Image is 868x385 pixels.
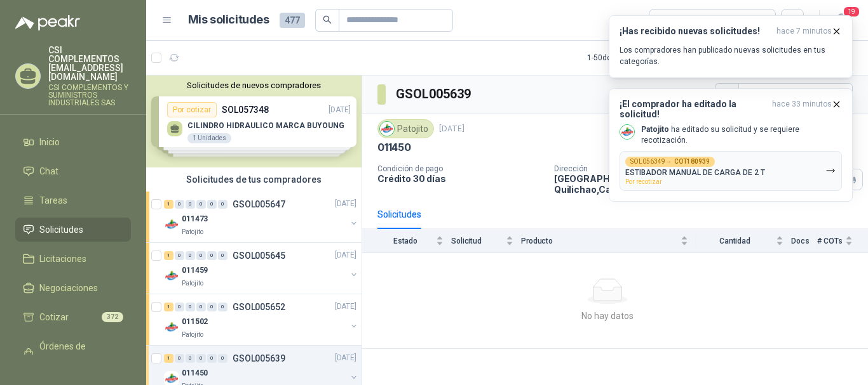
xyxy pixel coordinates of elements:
p: [DATE] [335,250,356,262]
div: No hay datos [367,309,848,323]
div: 0 [207,354,217,363]
button: ¡Has recibido nuevas solicitudes!hace 7 minutos Los compradores han publicado nuevas solicitudes ... [609,15,853,78]
div: 0 [218,354,227,363]
div: 0 [196,303,206,311]
a: Solicitudes [15,218,131,242]
p: CSI COMPLEMENTOS [EMAIL_ADDRESS][DOMAIN_NAME] [48,46,131,81]
span: Estado [377,237,433,245]
span: hace 7 minutos [776,26,832,37]
button: 19 [830,9,853,32]
span: Órdenes de Compra [39,339,119,367]
div: 0 [196,200,206,209]
div: 0 [196,354,206,363]
img: Company Logo [620,125,634,139]
p: Crédito 30 días [377,173,544,184]
div: 0 [186,303,195,311]
th: Estado [362,229,451,252]
div: 1 [164,200,173,209]
b: COT180939 [674,159,710,165]
div: 1 [164,354,173,363]
p: [DATE] [439,123,465,135]
span: 477 [280,13,305,28]
h1: Mis solicitudes [188,11,269,29]
h3: ¡El comprador ha editado la solicitud! [620,99,767,119]
div: Solicitudes [377,207,421,221]
a: Inicio [15,130,131,154]
p: Condición de pago [377,164,544,173]
a: 1 0 0 0 0 0 GSOL005652[DATE] Company Logo011502Patojito [164,299,359,340]
a: Negociaciones [15,276,131,300]
a: Licitaciones [15,247,131,271]
button: Solicitudes de nuevos compradores [151,81,356,90]
p: [DATE] [335,199,356,211]
div: 0 [218,251,227,260]
div: 0 [175,251,184,260]
span: Cantidad [696,237,773,245]
p: Patojito [182,330,203,340]
div: 0 [186,251,195,260]
img: Company Logo [164,320,179,335]
span: Por recotizar [625,178,662,185]
p: 011450 [377,141,411,154]
img: Logo peakr [15,15,80,30]
div: 0 [207,303,217,311]
span: Licitaciones [39,252,86,266]
p: ESTIBADOR MANUAL DE CARGA DE 2 T [625,168,765,177]
img: Company Logo [164,217,179,232]
div: 0 [207,251,217,260]
div: 1 - 50 de 325 [587,48,665,68]
span: 372 [102,312,123,322]
span: hace 33 minutos [772,99,832,119]
p: GSOL005639 [233,354,285,363]
div: Patojito [377,119,434,138]
div: Todas [657,13,684,27]
div: 0 [218,303,227,311]
div: SOL056349 → [625,157,715,167]
div: 0 [175,200,184,209]
p: 011459 [182,265,208,277]
p: 011473 [182,214,208,226]
div: Solicitudes de tus compradores [146,167,362,192]
span: Cotizar [39,310,69,324]
img: Company Logo [164,268,179,284]
p: GSOL005652 [233,303,285,311]
span: 19 [843,6,860,18]
div: Solicitudes de nuevos compradoresPor cotizarSOL057348[DATE] CILINDRO HIDRAULICO MARCA BUYOUNG1 Un... [146,75,362,167]
a: Cotizar372 [15,305,131,329]
h3: GSOL005639 [396,84,473,104]
div: 0 [186,354,195,363]
p: GSOL005645 [233,251,285,260]
span: Solicitudes [39,223,83,237]
a: Órdenes de Compra [15,334,131,372]
p: Patojito [182,227,203,237]
img: Company Logo [380,122,394,136]
div: 0 [207,200,217,209]
span: search [323,15,332,24]
p: [DATE] [335,353,356,365]
b: Patojito [641,125,669,134]
th: # COTs [817,229,868,252]
p: [DATE] [335,301,356,313]
p: ha editado su solicitud y se requiere recotización. [641,124,842,146]
span: # COTs [817,237,843,245]
span: Inicio [39,135,60,149]
div: 0 [218,200,227,209]
div: 1 [164,303,173,311]
p: 011502 [182,316,208,329]
a: 1 0 0 0 0 0 GSOL005647[DATE] Company Logo011473Patojito [164,197,359,237]
th: Solicitud [451,229,521,252]
button: SOL056349→COT180939ESTIBADOR MANUAL DE CARGA DE 2 TPor recotizar [620,151,842,191]
p: GSOL005647 [233,200,285,209]
a: Tareas [15,188,131,212]
span: Negociaciones [39,281,98,295]
div: 0 [186,200,195,209]
p: CSI COMPLEMENTOS Y SUMINISTROS INDUSTRIALES SAS [48,84,131,107]
div: 0 [175,303,184,311]
p: [GEOGRAPHIC_DATA], [STREET_ADDRESS] Santander de Quilichao , Cauca [554,173,836,195]
p: 011450 [182,368,208,380]
button: ¡El comprador ha editado la solicitud!hace 33 minutos Company LogoPatojito ha editado su solicitu... [609,88,853,202]
span: Tareas [39,193,67,207]
span: Solicitud [451,237,503,245]
div: 0 [196,251,206,260]
a: Chat [15,159,131,183]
